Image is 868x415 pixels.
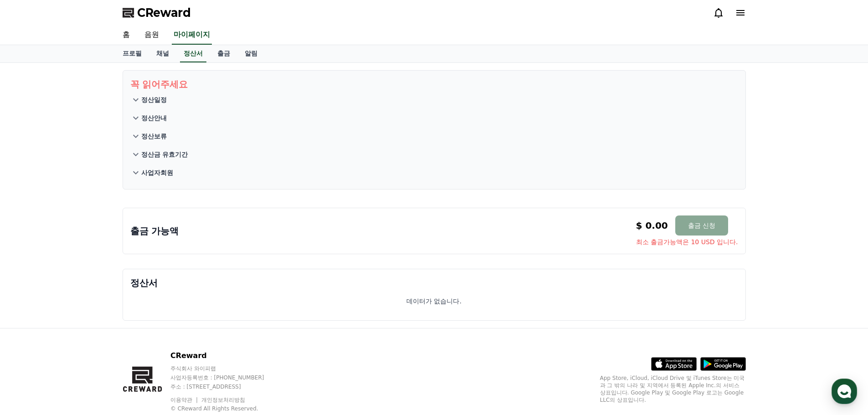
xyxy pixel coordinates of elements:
button: 사업자회원 [130,164,738,182]
p: 주소 : [STREET_ADDRESS] [170,383,282,390]
a: 개인정보처리방침 [201,397,245,403]
a: 음원 [137,26,166,45]
a: 프로필 [115,45,149,62]
a: 대화 [60,289,118,312]
a: CReward [123,5,191,20]
a: 설정 [118,289,175,312]
p: 정산금 유효기간 [141,150,188,159]
button: 정산안내 [130,109,738,127]
p: 사업자회원 [141,168,173,177]
p: 정산보류 [141,132,167,141]
a: 출금 [210,45,237,62]
p: © CReward All Rights Reserved. [170,405,282,412]
a: 정산서 [180,45,206,62]
a: 홈 [3,289,60,312]
p: 데이터가 없습니다. [406,297,462,306]
button: 정산금 유효기간 [130,145,738,164]
p: 꼭 읽어주세요 [130,78,738,91]
span: 홈 [29,302,34,310]
p: 주식회사 와이피랩 [170,365,282,372]
a: 알림 [237,45,265,62]
span: 최소 출금가능액은 10 USD 입니다. [636,237,738,246]
p: 출금 가능액 [130,225,179,237]
span: 설정 [141,302,152,310]
p: 사업자등록번호 : [PHONE_NUMBER] [170,374,282,381]
span: CReward [137,5,191,20]
p: App Store, iCloud, iCloud Drive 및 iTunes Store는 미국과 그 밖의 나라 및 지역에서 등록된 Apple Inc.의 서비스 상표입니다. Goo... [600,374,746,404]
span: 대화 [83,303,94,310]
p: 정산일정 [141,95,167,104]
p: $ 0.00 [636,219,668,232]
button: 정산보류 [130,127,738,145]
p: 정산안내 [141,113,167,123]
a: 마이페이지 [172,26,212,45]
p: 정산서 [130,277,738,289]
p: CReward [170,350,282,361]
a: 채널 [149,45,176,62]
button: 정산일정 [130,91,738,109]
a: 홈 [115,26,137,45]
a: 이용약관 [170,397,199,403]
button: 출금 신청 [675,215,728,236]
